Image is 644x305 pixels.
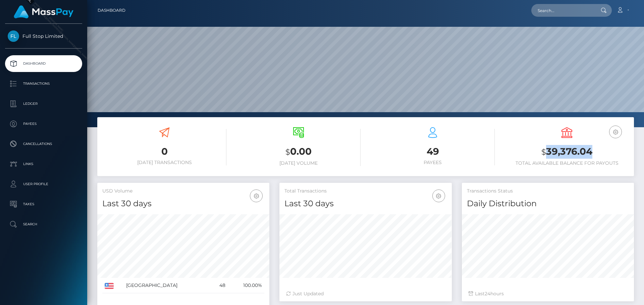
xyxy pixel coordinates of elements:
[14,5,73,18] img: MassPay Logo
[211,278,228,293] td: 48
[541,147,546,157] small: $
[8,219,79,229] p: Search
[5,116,82,132] a: Payees
[8,30,19,42] img: Full Stop Limited
[5,196,82,213] a: Taxes
[102,145,226,158] h3: 0
[8,159,79,169] p: Links
[8,139,79,149] p: Cancellations
[8,119,79,129] p: Payees
[5,95,82,112] a: Ledger
[286,290,445,297] div: Just Updated
[371,160,495,165] h6: Payees
[285,147,290,157] small: $
[284,188,446,195] h5: Total Transactions
[5,33,82,39] span: Full Stop Limited
[467,188,629,195] h5: Transactions Status
[102,160,226,165] h6: [DATE] Transactions
[8,79,79,89] p: Transactions
[8,199,79,209] p: Taxes
[8,99,79,109] p: Ledger
[5,176,82,193] a: User Profile
[505,160,629,166] h6: Total Available Balance for Payouts
[5,75,82,92] a: Transactions
[102,188,264,195] h5: USD Volume
[505,145,629,159] h3: 39,376.04
[8,59,79,69] p: Dashboard
[5,55,82,72] a: Dashboard
[102,198,264,210] h4: Last 30 days
[531,4,594,17] input: Search...
[5,136,82,152] a: Cancellations
[98,3,125,17] a: Dashboard
[236,145,361,159] h3: 0.00
[485,291,490,297] span: 24
[371,145,495,158] h3: 49
[236,160,361,166] h6: [DATE] Volume
[284,198,446,210] h4: Last 30 days
[5,216,82,233] a: Search
[467,198,629,210] h4: Daily Distribution
[105,283,114,289] img: US.png
[5,156,82,172] a: Links
[8,179,79,189] p: User Profile
[469,290,627,297] div: Last hours
[124,278,211,293] td: [GEOGRAPHIC_DATA]
[228,278,264,293] td: 100.00%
